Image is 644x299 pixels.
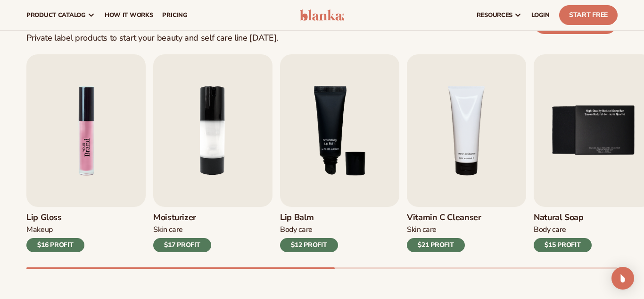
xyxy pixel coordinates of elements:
[534,225,592,235] div: Body Care
[559,5,618,25] a: Start Free
[26,54,146,207] img: Shopify Image 5
[407,238,465,252] div: $21 PROFIT
[153,225,211,235] div: Skin Care
[26,238,84,252] div: $16 PROFIT
[300,9,344,21] img: logo
[26,11,86,19] span: product catalog
[26,54,146,252] a: 1 / 9
[280,213,338,223] h3: Lip Balm
[280,54,399,252] a: 3 / 9
[611,267,634,290] div: Open Intercom Messenger
[153,54,272,252] a: 2 / 9
[26,33,278,43] div: Private label products to start your beauty and self care line [DATE].
[477,11,512,19] span: resources
[153,238,211,252] div: $17 PROFIT
[407,213,481,223] h3: Vitamin C Cleanser
[26,213,84,223] h3: Lip Gloss
[162,11,187,19] span: pricing
[280,238,338,252] div: $12 PROFIT
[153,213,211,223] h3: Moisturizer
[531,11,550,19] span: LOGIN
[280,225,338,235] div: Body Care
[105,11,153,19] span: How It Works
[534,213,592,223] h3: Natural Soap
[534,238,592,252] div: $15 PROFIT
[407,225,481,235] div: Skin Care
[26,225,84,235] div: Makeup
[407,54,526,252] a: 4 / 9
